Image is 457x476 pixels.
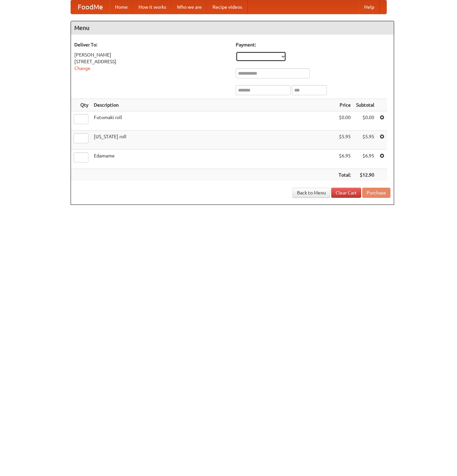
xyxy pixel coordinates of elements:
td: $0.00 [353,111,377,131]
th: Subtotal [353,99,377,111]
a: Help [359,0,380,14]
a: Back to Menu [293,188,330,198]
h4: Menu [71,21,394,35]
th: Total: [336,169,353,181]
td: $5.95 [353,131,377,150]
a: Who we are [172,0,207,14]
h5: Deliver To: [74,41,229,48]
td: Futomaki roll [91,111,336,131]
th: Price [336,99,353,111]
th: $12.90 [353,169,377,181]
th: Description [91,99,336,111]
a: Recipe videos [207,0,247,14]
h5: Payment: [236,41,390,48]
th: Qty [71,99,91,111]
td: $6.95 [353,150,377,169]
div: [STREET_ADDRESS] [74,58,229,65]
td: $0.00 [336,111,353,131]
a: Change [74,66,90,71]
a: FoodMe [71,0,110,14]
td: [US_STATE] roll [91,131,336,150]
a: Clear Cart [331,188,361,198]
td: $5.95 [336,131,353,150]
a: Home [110,0,133,14]
button: Purchase [362,188,390,198]
a: How it works [133,0,172,14]
td: Edamame [91,150,336,169]
td: $6.95 [336,150,353,169]
div: [PERSON_NAME] [74,51,229,58]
